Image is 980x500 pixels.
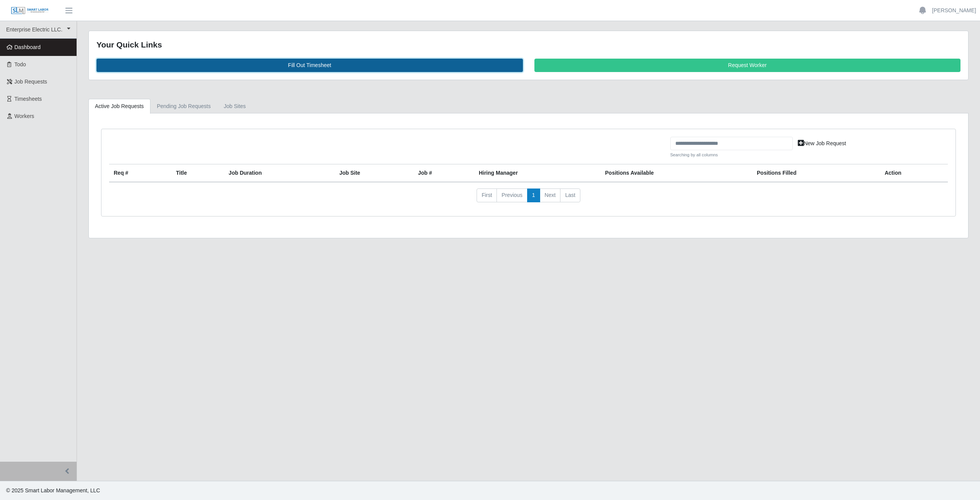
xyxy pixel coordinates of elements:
th: Positions Filled [752,164,880,182]
span: Todo [15,61,26,67]
a: Active Job Requests [88,99,150,114]
th: Positions Available [601,164,752,182]
th: job site [335,164,413,182]
a: Request Worker [534,59,961,72]
a: [PERSON_NAME] [932,7,976,15]
div: Your Quick Links [96,39,960,51]
th: Req # [109,164,171,182]
span: Dashboard [15,44,41,50]
a: job sites [217,99,253,114]
th: Action [880,164,948,182]
a: 1 [527,189,540,202]
nav: pagination [109,189,948,208]
small: Searching by all columns [670,152,793,158]
th: Job Duration [224,164,335,182]
span: Job Requests [15,79,47,85]
th: Title [171,164,224,182]
a: Pending Job Requests [150,99,217,114]
span: Workers [15,113,34,119]
th: Hiring Manager [474,164,601,182]
a: Fill Out Timesheet [96,59,523,72]
span: © 2025 Smart Labor Management, LLC [6,487,100,493]
span: Timesheets [15,96,42,102]
img: SLM Logo [11,7,49,15]
a: New Job Request [793,137,851,150]
th: Job # [413,164,474,182]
